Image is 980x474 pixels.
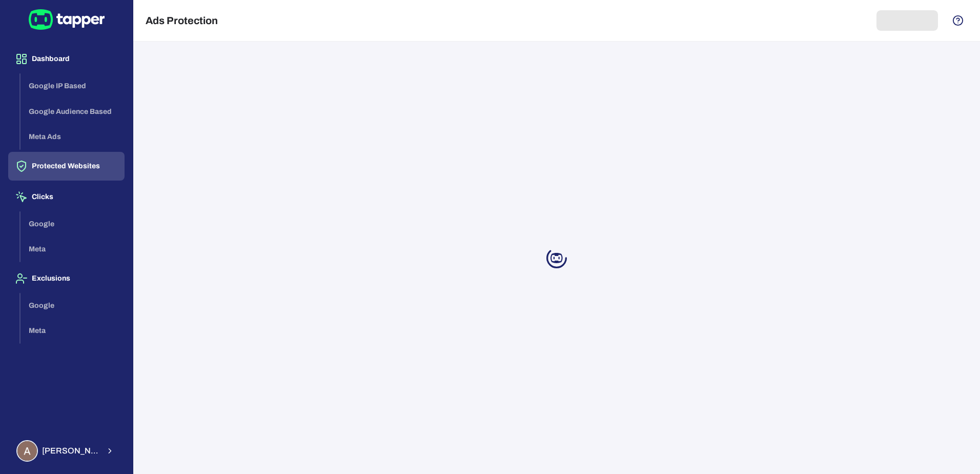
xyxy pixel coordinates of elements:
button: Exclusions [8,264,125,293]
h5: Ads Protection [146,14,218,27]
a: Exclusions [8,273,125,282]
a: Clicks [8,192,125,201]
button: Protected Websites [8,152,125,181]
span: [PERSON_NAME] Sobih [42,446,99,456]
a: Dashboard [8,54,125,63]
button: Ahmed Sobih[PERSON_NAME] Sobih [8,436,125,466]
a: Protected Websites [8,161,125,170]
button: Clicks [8,183,125,211]
img: Ahmed Sobih [17,441,37,461]
button: Dashboard [8,45,125,73]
